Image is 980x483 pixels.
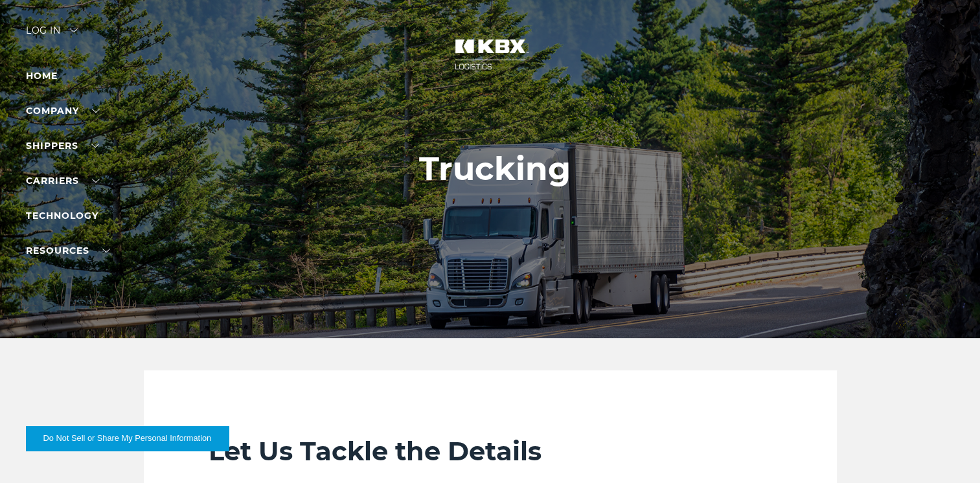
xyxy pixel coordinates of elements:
div: Log in [26,26,78,45]
a: Home [26,70,58,82]
a: Technology [26,210,98,221]
a: Company [26,105,100,117]
h2: Let Us Tackle the Details [209,435,772,467]
button: Do Not Sell or Share My Personal Information [26,426,229,451]
a: Carriers [26,175,100,186]
h1: Trucking [419,150,571,188]
img: kbx logo [442,26,539,83]
a: RESOURCES [26,245,110,256]
a: SHIPPERS [26,140,99,152]
img: arrow [70,28,78,32]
